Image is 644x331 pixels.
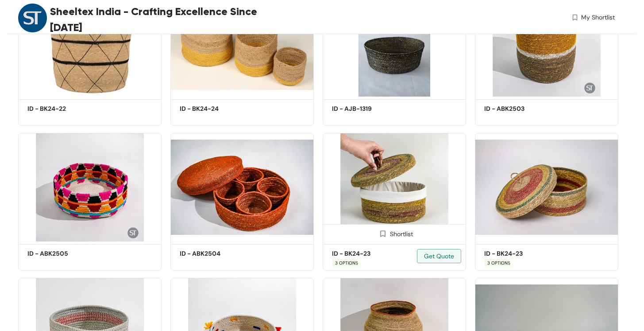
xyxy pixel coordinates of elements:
button: Get Quote [417,249,461,263]
h5: ID - BK24-23 [484,249,559,258]
h5: ID - BK24-24 [180,104,255,113]
h5: ID - BK24-22 [27,104,103,113]
img: a8bfb1b2-75fe-49bb-b1b7-399ced20f139 [323,133,466,241]
span: Sheeltex India - Crafting Excellence Since [DATE] [50,4,274,35]
img: Buyer Portal [18,4,47,32]
h5: ID - AJB-1319 [332,104,407,113]
img: 9d255864-9041-487c-8032-d31a23ec7c55 [170,133,314,241]
h5: ID - ABK2504 [180,249,255,258]
h5: ID - BK24-23 [332,249,407,258]
span: My Shortlist [581,13,615,22]
img: wishlist [571,13,579,22]
h5: ID - ABK2503 [484,104,559,113]
img: ed896729-1777-4fd1-b054-fb74f4553e55 [475,133,618,241]
img: Shortlist [378,230,387,238]
span: 3 OPTIONS [484,259,513,268]
img: 72bd7e61-56ed-4b26-a643-fde8d500a4d4 [18,133,162,241]
h5: ID - ABK2505 [27,249,103,258]
span: 3 OPTIONS [332,259,361,268]
div: Shortlist [376,229,413,238]
span: Get Quote [424,251,454,261]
